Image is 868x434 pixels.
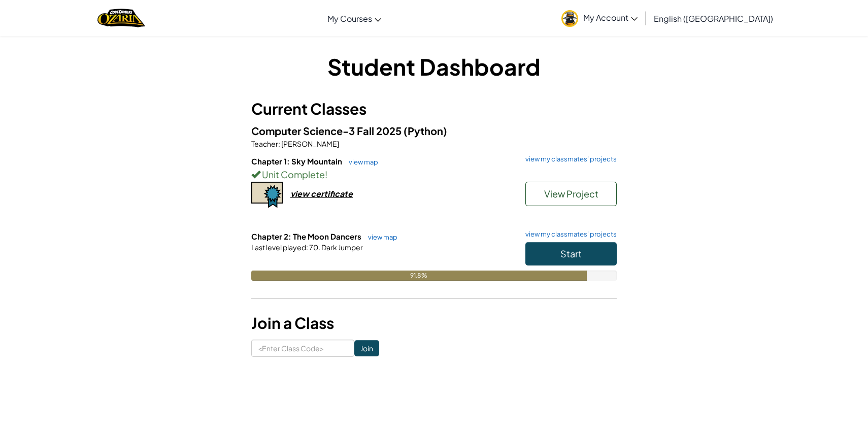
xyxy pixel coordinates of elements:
span: Chapter 2: The Moon Dancers [251,231,363,241]
span: Computer Science-3 Fall 2025 [251,124,404,137]
span: ! [325,169,327,180]
a: My Account [556,2,643,34]
div: 91.8% [251,271,587,281]
span: Start [560,248,582,259]
span: View Project [544,188,598,199]
span: Unit Complete [260,169,325,180]
a: view my classmates' projects [520,156,617,162]
span: Teacher [251,139,278,148]
img: Home [97,8,145,28]
h1: Student Dashboard [251,51,617,82]
a: view certificate [251,188,353,199]
a: Ozaria by CodeCombat logo [97,8,145,28]
a: My Courses [322,5,386,32]
span: 70. [308,243,320,252]
span: : [278,139,280,148]
button: View Project [525,182,617,206]
a: view my classmates' projects [520,231,617,238]
a: English ([GEOGRAPHIC_DATA]) [649,5,778,32]
span: Last level played [251,243,306,252]
a: view map [344,158,378,166]
span: Chapter 1: Sky Mountain [251,156,344,166]
button: Start [525,242,617,265]
span: English ([GEOGRAPHIC_DATA]) [654,13,773,24]
h3: Join a Class [251,312,617,335]
h3: Current Classes [251,97,617,120]
span: (Python) [404,124,447,137]
span: Dark Jumper [320,243,363,252]
span: [PERSON_NAME] [280,139,339,148]
span: My Account [583,12,638,23]
img: avatar [561,10,578,27]
span: : [306,243,308,252]
div: view certificate [290,188,353,199]
input: Join [354,340,379,356]
img: certificate-icon.png [251,182,283,208]
a: view map [363,233,397,241]
input: <Enter Class Code> [251,340,354,357]
span: My Courses [327,13,372,24]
